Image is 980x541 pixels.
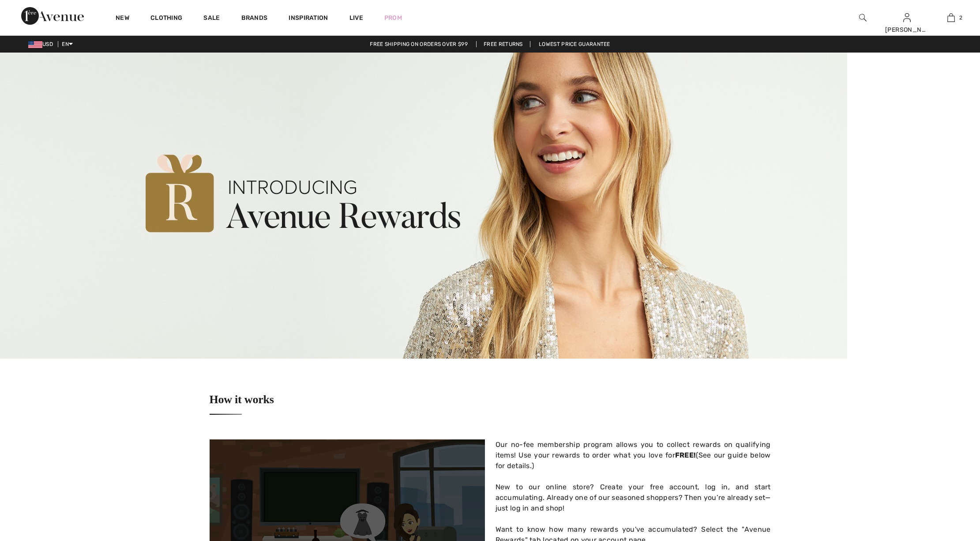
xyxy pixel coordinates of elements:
iframe: Opens a widget where you can find more information [923,515,971,537]
a: 2 [929,12,972,23]
a: Brands [241,14,268,23]
a: Sale [203,14,220,23]
a: Free shipping on orders over $99 [363,41,475,47]
span: EN [62,41,73,47]
a: Prom [384,13,402,23]
div: New to our online store? Create your free account, log in, and start accumulating. Already one of... [496,482,771,514]
a: Clothing [150,14,182,23]
span: USD [28,41,56,47]
img: My Info [903,12,911,23]
div: [PERSON_NAME] [885,25,928,34]
div: Our no-fee membership program allows you to collect rewards on qualifying items! Use your rewards... [496,439,771,471]
a: New [116,14,129,23]
a: Free Returns [476,41,530,47]
span: 2 [959,14,962,22]
strong: FREE! [675,451,696,459]
span: Inspiration [289,14,328,23]
a: Live [349,13,363,23]
a: Lowest Price Guarantee [532,41,617,47]
h1: How it works [210,394,274,415]
img: My Bag [947,12,955,23]
a: Sign In [903,13,911,22]
img: US Dollar [28,41,42,48]
img: 1ère Avenue [21,7,84,25]
img: search the website [859,12,867,23]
